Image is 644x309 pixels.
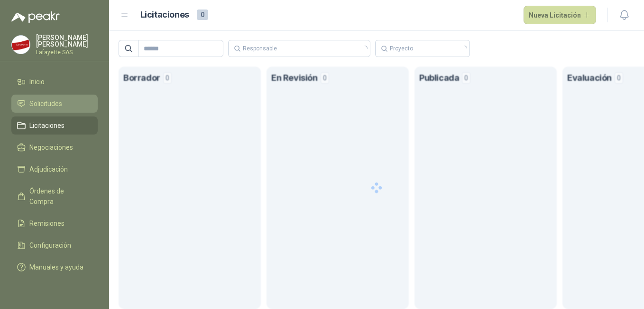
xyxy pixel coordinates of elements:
[29,218,64,229] span: Remisiones
[461,46,467,51] span: loading
[197,10,208,20] span: 0
[29,98,62,109] span: Solicitudes
[29,77,45,87] span: Inicio
[29,262,83,272] span: Manuales y ayuda
[11,73,98,91] a: Inicio
[11,258,98,276] a: Manuales y ayuda
[11,95,98,113] a: Solicitudes
[11,116,98,135] a: Licitaciones
[11,182,98,211] a: Órdenes de Compra
[29,120,64,131] span: Licitaciones
[11,11,60,23] img: Logo peakr
[29,164,68,174] span: Adjudicación
[362,46,368,51] span: loading
[36,34,98,48] p: [PERSON_NAME] [PERSON_NAME]
[29,186,89,207] span: Órdenes de Compra
[12,36,30,54] img: Company Logo
[524,6,597,25] button: Nueva Licitación
[29,142,73,153] span: Negociaciones
[11,160,98,178] a: Adjudicación
[29,240,71,251] span: Configuración
[11,138,98,156] a: Negociaciones
[140,8,189,22] h1: Licitaciones
[11,236,98,254] a: Configuración
[36,49,98,55] p: Lafayette SAS
[11,214,98,232] a: Remisiones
